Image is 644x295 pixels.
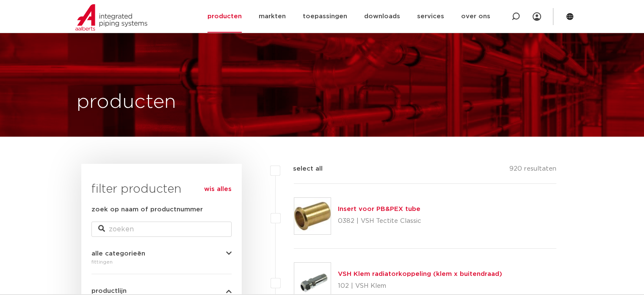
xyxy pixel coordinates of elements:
[91,288,127,294] span: productlijn
[91,222,232,237] input: zoeken
[338,271,502,277] a: VSH Klem radiatorkoppeling (klem x buitendraad)
[91,257,232,267] div: fittingen
[91,181,232,198] h3: filter producten
[91,250,145,257] span: alle categorieën
[294,198,331,234] img: Thumbnail for Insert voor PB&PEX tube
[91,205,203,215] label: zoek op naam of productnummer
[77,89,176,116] h1: producten
[204,184,232,194] a: wis alles
[91,288,232,294] button: productlijn
[338,206,420,212] a: Insert voor PB&PEX tube
[509,164,556,177] p: 920 resultaten
[338,279,502,293] p: 102 | VSH Klem
[280,164,323,174] label: select all
[338,214,421,228] p: 0382 | VSH Tectite Classic
[91,250,232,257] button: alle categorieën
